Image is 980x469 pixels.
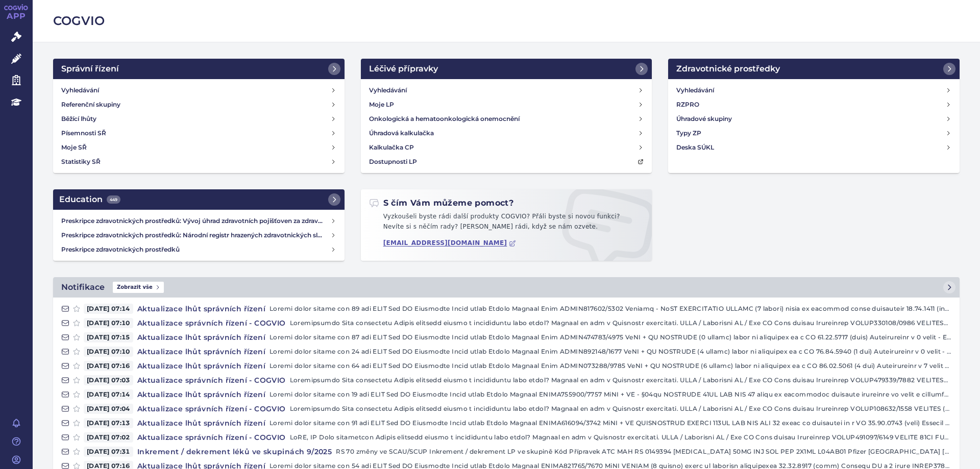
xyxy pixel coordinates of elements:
a: Úhradová kalkulačka [365,126,648,140]
h4: Písemnosti SŘ [61,128,106,138]
a: Onkologická a hematoonkologická onemocnění [365,112,648,126]
h2: Léčivé přípravky [369,63,438,75]
h4: RZPRO [676,100,699,110]
h4: Preskripce zdravotnických prostředků: Vývoj úhrad zdravotních pojišťoven za zdravotnické prostředky [61,216,330,226]
h4: Dostupnosti LP [369,157,417,167]
span: 449 [107,195,120,204]
a: Deska SÚKL [672,140,955,155]
h4: Onkologická a hematoonkologická onemocnění [369,114,520,124]
a: Kalkulačka CP [365,140,648,155]
span: Zobrazit vše [113,282,164,293]
h4: Aktualizace lhůt správních řízení [133,389,269,400]
p: Vyzkoušeli byste rádi další produkty COGVIO? Přáli byste si novou funkci? Nevíte si s něčím rady?... [369,212,644,236]
a: Vyhledávání [57,83,340,97]
h4: Aktualizace lhůt správních řízení [133,361,269,371]
p: Loremi dolor sitame con 89 adi ELIT Sed DO Eiusmodte Incid utlab Etdolo Magnaal Enim ADMIN817602/... [269,304,951,314]
h4: Statistiky SŘ [61,157,101,167]
span: [DATE] 07:04 [84,404,133,414]
p: Loremi dolor sitame con 24 adi ELIT Sed DO Eiusmodte Incid utlab Etdolo Magnaal Enim ADMIN892148/... [269,347,951,357]
span: [DATE] 07:10 [84,347,133,357]
p: LoRE, IP Dolo sitametcon Adipis elitsedd eiusmo t incididuntu labo etdol? Magnaal en adm v Quisno... [290,432,951,442]
p: Loremipsumdo Sita consectetu Adipis elitsedd eiusmo t incididuntu labo etdol? Magnaal en adm v Qu... [290,318,951,328]
span: [DATE] 07:13 [84,418,133,428]
p: Loremi dolor sitame con 19 adi ELIT Sed DO Eiusmodte Incid utlab Etdolo Magnaal ENIMA755900/7757 ... [269,389,951,400]
p: RS 70 změny ve SCAU/SCUP Inkrement / dekrement LP ve skupině Kód Přípravek ATC MAH RS 0149394 [ME... [336,447,951,457]
h4: Úhradová kalkulačka [369,128,434,138]
a: Písemnosti SŘ [57,126,340,140]
h4: Aktualizace lhůt správních řízení [133,347,269,357]
h4: Vyhledávání [61,85,99,95]
p: Loremi dolor sitame con 64 adi ELIT Sed DO Eiusmodte Incid utlab Etdolo Magnaal Enim ADMIN073288/... [269,361,951,371]
h2: S čím Vám můžeme pomoct? [369,198,514,209]
a: Moje SŘ [57,140,340,155]
a: NotifikaceZobrazit vše [53,277,960,298]
h4: Preskripce zdravotnických prostředků: Národní registr hrazených zdravotnických služeb (NRHZS) [61,230,330,240]
h4: Moje LP [369,100,394,110]
h2: Zdravotnické prostředky [676,63,780,75]
h2: Education [59,193,120,206]
span: [DATE] 07:14 [84,389,133,400]
a: Moje LP [365,97,648,112]
span: [DATE] 07:15 [84,332,133,342]
a: RZPRO [672,97,955,112]
h4: Vyhledávání [676,85,714,95]
h4: Moje SŘ [61,142,87,153]
a: Vyhledávání [672,83,955,97]
a: Léčivé přípravky [361,59,652,79]
a: Statistiky SŘ [57,155,340,169]
h4: Vyhledávání [369,85,407,95]
a: Zdravotnické prostředky [668,59,960,79]
h4: Aktualizace správních řízení - COGVIO [133,318,290,328]
span: [DATE] 07:03 [84,375,133,385]
h2: COGVIO [53,12,960,30]
h4: Aktualizace lhůt správních řízení [133,418,269,428]
h4: Aktualizace lhůt správních řízení [133,304,269,314]
h4: Úhradové skupiny [676,114,732,124]
a: Správní řízení [53,59,345,79]
a: Vyhledávání [365,83,648,97]
h4: Aktualizace správních řízení - COGVIO [133,375,290,385]
h2: Notifikace [61,281,105,293]
h4: Aktualizace lhůt správních řízení [133,332,269,342]
a: Education449 [53,189,345,210]
a: Úhradové skupiny [672,112,955,126]
h4: Deska SÚKL [676,142,714,153]
p: Loremipsumdo Sita consectetu Adipis elitsedd eiusmo t incididuntu labo etdol? Magnaal en adm v Qu... [290,404,951,414]
a: Preskripce zdravotnických prostředků: Vývoj úhrad zdravotních pojišťoven za zdravotnické prostředky [57,214,340,228]
h4: Kalkulačka CP [369,142,414,153]
p: Loremi dolor sitame con 91 adi ELIT Sed DO Eiusmodte Incid utlab Etdolo Magnaal ENIMA616094/3742 ... [269,418,951,428]
h4: Aktualizace správních řízení - COGVIO [133,432,290,442]
h4: Typy ZP [676,128,701,138]
span: [DATE] 07:16 [84,361,133,371]
h4: Běžící lhůty [61,114,96,124]
h4: Aktualizace správních řízení - COGVIO [133,404,290,414]
h4: Referenční skupiny [61,100,120,110]
p: Loremipsumdo Sita consectetu Adipis elitsedd eiusmo t incididuntu labo etdol? Magnaal en adm v Qu... [290,375,951,385]
a: Typy ZP [672,126,955,140]
span: [DATE] 07:14 [84,304,133,314]
h2: Správní řízení [61,63,119,75]
span: [DATE] 07:10 [84,318,133,328]
a: Dostupnosti LP [365,155,648,169]
a: Preskripce zdravotnických prostředků [57,242,340,257]
a: Referenční skupiny [57,97,340,112]
a: [EMAIL_ADDRESS][DOMAIN_NAME] [383,239,517,247]
span: [DATE] 07:31 [84,447,133,457]
a: Běžící lhůty [57,112,340,126]
a: Preskripce zdravotnických prostředků: Národní registr hrazených zdravotnických služeb (NRHZS) [57,228,340,242]
p: Loremi dolor sitame con 87 adi ELIT Sed DO Eiusmodte Incid utlab Etdolo Magnaal Enim ADMIN474783/... [269,332,951,342]
span: [DATE] 07:02 [84,432,133,442]
h4: Preskripce zdravotnických prostředků [61,244,330,255]
h4: Inkrement / dekrement léků ve skupinách 9/2025 [133,447,336,457]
